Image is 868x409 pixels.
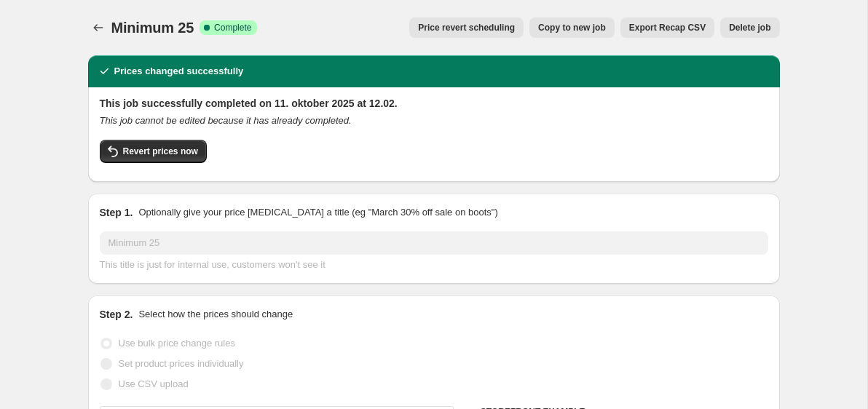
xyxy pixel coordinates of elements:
h2: Step 2. [100,307,133,322]
span: Minimum 25 [111,20,194,36]
span: This title is just for internal use, customers won't see it [100,259,325,270]
span: Revert prices now [123,146,198,157]
h2: This job successfully completed on 11. oktober 2025 at 12.02. [100,96,768,111]
button: Delete job [720,17,779,38]
button: Copy to new job [529,17,615,38]
button: Price revert scheduling [409,17,524,38]
button: Price change jobs [88,17,108,38]
span: Copy to new job [538,22,606,33]
p: Optionally give your price [MEDICAL_DATA] a title (eg "March 30% off sale on boots") [138,205,497,220]
span: Use bulk price change rules [119,338,235,349]
button: Revert prices now [100,140,207,163]
span: Export Recap CSV [629,22,706,33]
i: This job cannot be edited because it has already completed. [100,115,352,126]
h2: Prices changed successfully [114,64,244,79]
span: Delete job [729,22,770,33]
input: 30% off holiday sale [100,231,768,255]
p: Select how the prices should change [138,307,293,322]
span: Set product prices individually [119,358,244,369]
span: Price revert scheduling [418,22,515,33]
span: Use CSV upload [119,378,189,389]
h2: Step 1. [100,205,133,220]
button: Export Recap CSV [620,17,714,38]
span: Complete [214,22,251,33]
